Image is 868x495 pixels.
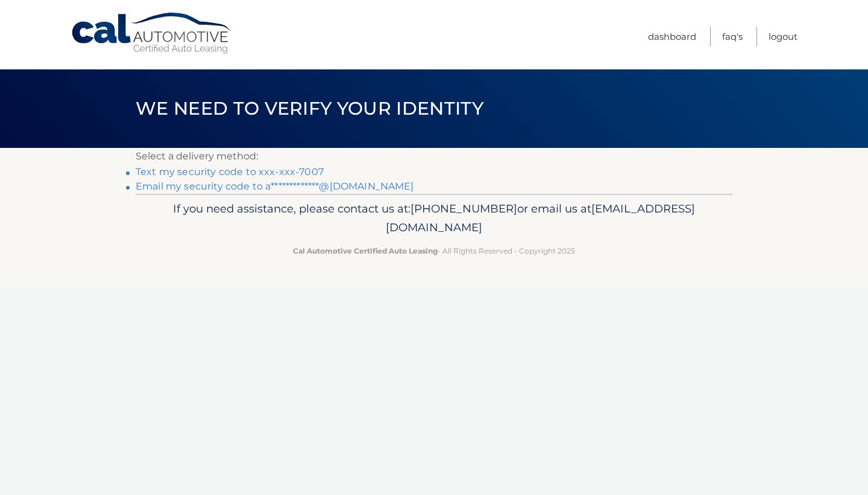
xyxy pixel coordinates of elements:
a: Dashboard [648,27,696,46]
span: We need to verify your identity [136,97,483,120]
a: FAQ's [722,27,743,46]
strong: Cal Automotive Certified Auto Leasing [293,246,438,255]
a: Text my security code to xxx-xxx-7007 [136,166,324,177]
p: If you need assistance, please contact us at: or email us at [143,199,725,238]
a: Logout [769,27,797,46]
a: Cal Automotive [71,12,233,55]
p: - All Rights Reserved - Copyright 2025 [143,244,725,257]
p: Select a delivery method: [136,148,732,165]
span: [PHONE_NUMBER] [410,202,517,216]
